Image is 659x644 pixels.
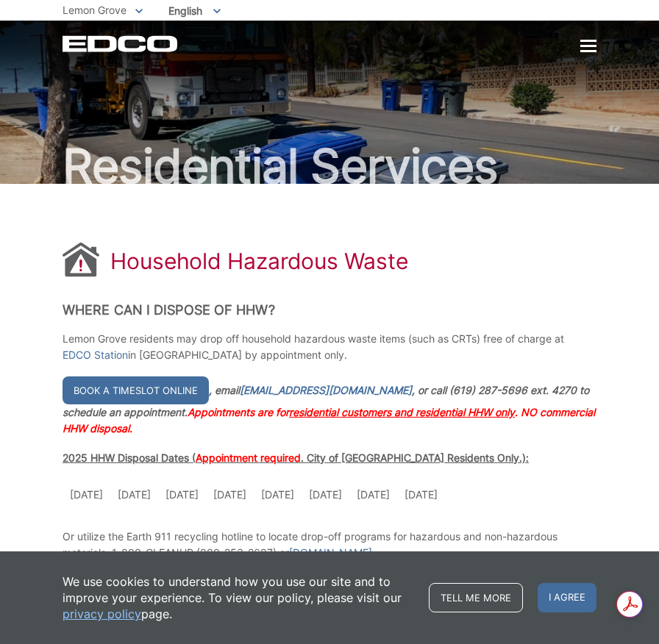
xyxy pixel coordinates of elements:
a: [EMAIL_ADDRESS][DOMAIN_NAME] [240,382,412,398]
td: [DATE] [63,479,110,510]
td: [DATE] [349,479,397,510]
a: privacy policy [63,606,141,622]
td: [DATE] [158,479,206,510]
h2: Residential Services [63,143,596,190]
span: Appointments are for . NO commercial HHW disposal. [63,406,595,434]
td: [DATE] [397,479,445,510]
h1: Household Hazardous Waste [110,248,408,274]
span: residential customers and residential HHW only [289,406,515,418]
a: EDCD logo. Return to the homepage. [63,35,179,52]
span: 2025 HHW Disposal Dates ( . City of [GEOGRAPHIC_DATA] Residents Only.): [63,451,529,464]
span: I agree [538,583,596,612]
em: , email , or call (619) 287-5696 ext. 4270 to schedule an appointment. [63,384,595,434]
p: We use cookies to understand how you use our site and to improve your experience. To view our pol... [63,573,414,622]
a: [DOMAIN_NAME] [289,545,372,561]
a: Tell me more [429,583,523,612]
a: EDCO Station [63,347,128,363]
p: [DATE] [118,487,151,503]
a: Book a timeslot online [63,376,209,404]
p: Or utilize the Earth 911 recycling hotline to locate drop-off programs for hazardous and non-haza... [63,529,596,561]
p: [DATE] [213,487,246,503]
p: Lemon Grove residents may drop off household hazardous waste items (such as CRTs) free of charge ... [63,331,596,363]
td: [DATE] [254,479,302,510]
td: [DATE] [302,479,349,510]
span: Lemon Grove [63,4,127,16]
h2: Where Can I Dispose of HHW? [63,302,596,318]
span: Appointment required [196,451,301,464]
